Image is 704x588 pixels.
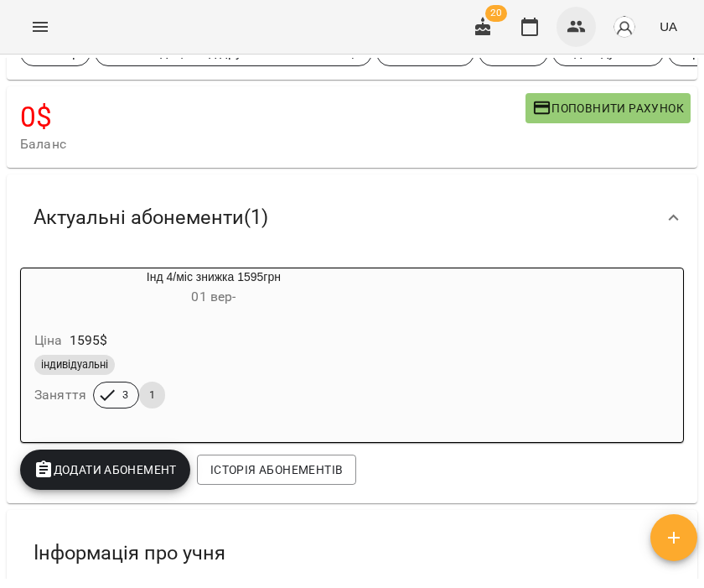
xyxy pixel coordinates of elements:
[210,460,343,480] span: Історія абонементів
[197,455,356,485] button: Історія абонементів
[7,174,697,261] div: Актуальні абонементи(1)
[532,98,684,118] span: Поповнити рахунок
[34,329,63,352] h6: Ціна
[34,383,86,407] h6: Заняття
[112,388,138,403] span: 3
[20,100,525,134] h4: 0 $
[70,330,108,351] p: 1595 $
[139,388,165,403] span: 1
[20,134,525,154] span: Баланс
[653,11,684,42] button: UA
[21,268,406,429] button: Інд 4/міс знижка 1595грн01 вер- Ціна1595$індивідуальніЗаняття31
[34,205,268,231] span: Актуальні абонементи ( 1 )
[20,450,190,490] button: Додати Абонемент
[660,18,677,35] span: UA
[613,15,636,39] img: avatar_s.png
[34,357,115,372] span: індивідуальні
[34,540,225,566] span: Інформація про учня
[525,93,691,123] button: Поповнити рахунок
[485,5,507,22] span: 20
[21,268,406,309] div: Інд 4/міс знижка 1595грн
[20,7,60,47] button: Menu
[191,289,236,304] span: 01 вер -
[34,460,177,480] span: Додати Абонемент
